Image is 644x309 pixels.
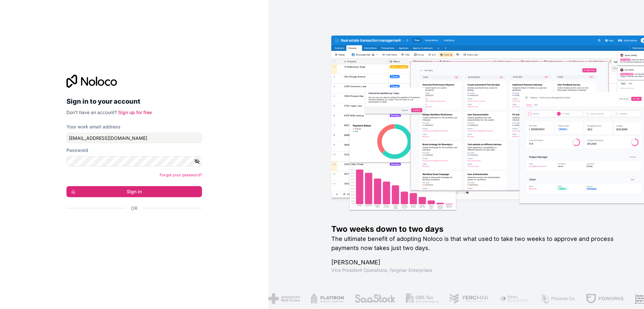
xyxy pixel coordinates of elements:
h2: The ultimate benefit of adopting Noloco is that what used to take two weeks to approve and proces... [331,234,623,253]
img: /assets/gbstax-C-GtDUiK.png [406,293,439,304]
img: /assets/fdworks-Bi04fVtw.png [586,293,624,304]
input: Email address [66,133,202,143]
span: Or [131,205,137,212]
h1: Vice President Operations , Fergmar Enterprises [331,267,623,273]
button: Sign in [66,186,202,197]
img: /assets/american-red-cross-BAupjrZR.png [268,293,300,304]
span: Don't have an account? [66,110,117,115]
iframe: Sign in with Google Button [63,219,200,233]
img: /assets/saastock-C6Zbiodz.png [354,293,395,304]
h2: Sign in to your account [66,96,202,107]
input: Password [66,156,202,167]
a: Sign up for free [118,110,152,115]
label: Your work email address [66,124,121,130]
img: /assets/fergmar-CudnrXN5.png [449,293,489,304]
label: Password [66,147,88,154]
img: /assets/flatiron-C8eUkumj.png [310,293,344,304]
h1: Two weeks down to two days [331,224,623,234]
img: /assets/phoenix-BREaitsQ.png [540,293,576,304]
h1: [PERSON_NAME] [331,258,623,267]
img: /assets/fiera-fwj2N5v4.png [499,293,530,304]
a: Forgot your password? [160,172,202,177]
